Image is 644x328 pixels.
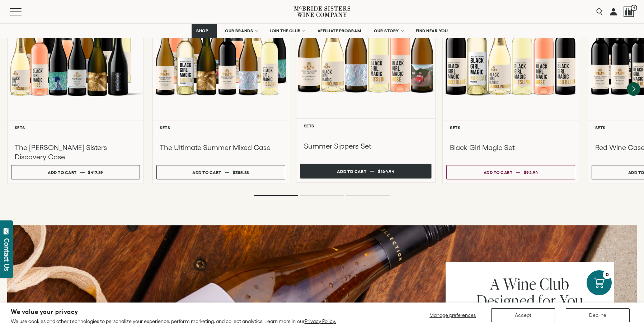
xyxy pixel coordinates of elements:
button: Add to cart $417.89 [11,165,140,179]
li: Page dot 1 [254,195,298,196]
span: Wine [503,273,536,294]
h3: Black Girl Magic Set [450,143,572,152]
div: Add to cart [337,166,366,177]
a: JOIN THE CLUB [265,24,309,38]
h6: Sets [304,123,428,128]
h3: Summer Sippers Set [304,141,428,151]
p: We use cookies and other technologies to personalize your experience, perform marketing, and coll... [11,318,336,324]
span: Manage preferences [429,312,476,318]
button: Add to cart $385.88 [156,165,285,179]
span: $417.89 [88,170,103,175]
span: $92.94 [524,170,538,175]
span: 1 [631,5,637,11]
span: AFFILIATE PROGRAM [318,28,361,33]
button: Manage preferences [425,308,480,322]
span: You [560,290,584,311]
span: $164.94 [378,169,394,174]
div: Add to cart [48,167,77,178]
li: Page dot 2 [300,195,344,196]
h6: Sets [450,125,572,130]
div: Contact Us [3,238,10,271]
span: $385.88 [232,170,249,175]
button: Accept [491,308,555,322]
a: OUR STORY [369,24,408,38]
a: AFFILIATE PROGRAM [313,24,366,38]
button: Mobile Menu Trigger [10,8,36,15]
span: FIND NEAR YOU [416,28,448,33]
span: Designed [476,290,535,311]
div: Add to cart [484,167,513,178]
div: 0 [603,270,612,279]
h3: The [PERSON_NAME] Sisters Discovery Case [15,143,136,161]
h6: Sets [15,125,136,130]
span: A [490,273,500,294]
a: FIND NEAR YOU [411,24,453,38]
a: OUR BRANDS [220,24,262,38]
button: Next [627,82,640,96]
button: Add to cart $92.94 [446,165,575,179]
a: SHOP [192,24,217,38]
span: Club [540,273,569,294]
div: Add to cart [192,167,221,178]
h3: The Ultimate Summer Mixed Case [160,143,281,152]
button: Decline [566,308,630,322]
h2: We value your privacy [11,309,336,315]
span: OUR STORY [374,28,399,33]
h6: Sets [160,125,281,130]
span: JOIN THE CLUB [270,28,301,33]
li: Page dot 3 [346,195,390,196]
a: Privacy Policy. [305,318,336,324]
button: Add to cart $164.94 [300,164,431,179]
span: for [538,290,556,311]
span: SHOP [196,28,208,33]
span: OUR BRANDS [225,28,253,33]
